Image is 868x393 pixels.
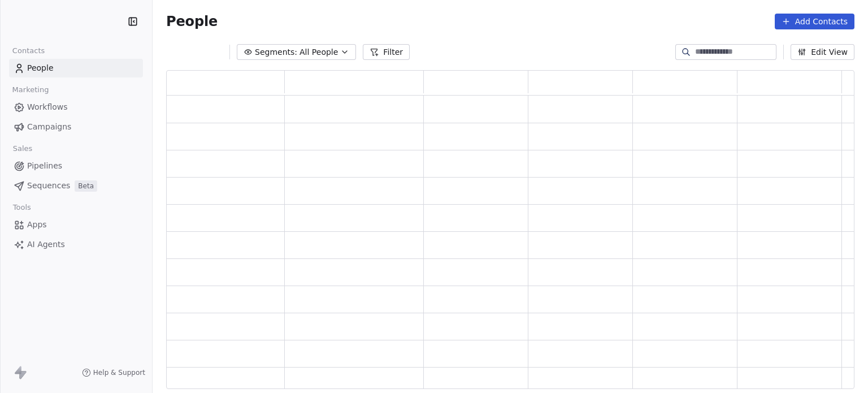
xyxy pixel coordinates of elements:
a: Help & Support [82,368,145,377]
button: Edit View [791,44,854,60]
button: Filter [363,44,410,60]
span: Segments: [255,46,297,58]
span: Sales [8,140,37,157]
span: Pipelines [27,160,62,172]
span: Workflows [27,101,68,113]
a: SequencesBeta [9,176,143,195]
a: Pipelines [9,157,143,175]
a: Workflows [9,98,143,116]
span: People [27,62,54,74]
a: Campaigns [9,118,143,136]
span: Apps [27,219,47,231]
span: People [166,13,218,30]
span: AI Agents [27,239,65,251]
span: Campaigns [27,121,71,133]
span: Tools [8,199,36,216]
a: Apps [9,215,143,234]
button: Add Contacts [775,14,854,29]
span: Marketing [7,81,54,98]
span: Sequences [27,180,70,192]
span: All People [300,46,338,58]
a: People [9,59,143,77]
a: AI Agents [9,235,143,254]
span: Contacts [7,42,50,59]
span: Beta [75,180,97,192]
span: Help & Support [93,368,145,377]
